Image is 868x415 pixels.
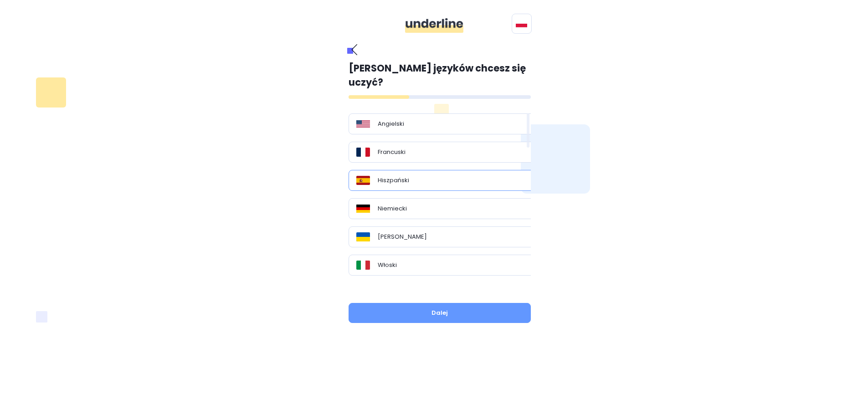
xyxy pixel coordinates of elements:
[378,176,409,185] p: Hiszpański
[516,20,527,27] img: svg+xml;base64,PHN2ZyB4bWxucz0iaHR0cDovL3d3dy53My5vcmcvMjAwMC9zdmciIGlkPSJGbGFnIG9mIFBvbGFuZCIgdm...
[378,204,407,213] p: Niemiecki
[349,61,531,90] p: [PERSON_NAME] języków chcesz się uczyć?
[349,287,538,297] p: Inne języki
[356,176,370,185] img: Flag_of_Spain.svg
[378,148,406,157] p: Francuski
[405,18,463,33] img: ddgMu+Zv+CXDCfumCWfsmuPlDdRfDDxAd9LAAAAAAElFTkSuQmCC
[356,148,370,157] img: Flag_of_France.svg
[356,232,370,241] img: Flag_of_Ukraine.svg
[378,232,427,241] p: [PERSON_NAME]
[349,303,531,323] button: Dalej
[378,261,397,270] p: Włoski
[356,204,370,213] img: Flag_of_Germany.svg
[356,261,370,270] img: Flag_of_Italy.svg
[356,119,370,128] img: Flag_of_the_United_States.svg
[378,119,404,128] p: Angielski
